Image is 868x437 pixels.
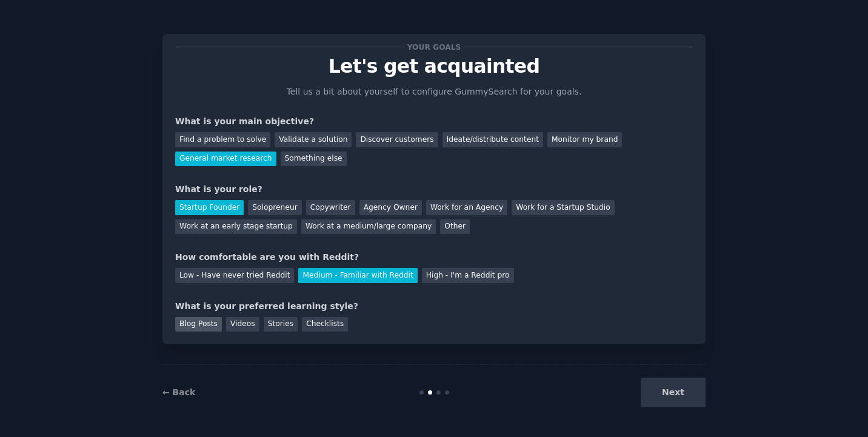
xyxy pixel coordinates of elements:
div: Work at an early stage startup [175,219,297,235]
div: Medium - Familiar with Reddit [298,268,417,283]
p: Let's get acquainted [175,56,693,77]
div: Low - Have never tried Reddit [175,268,294,283]
div: What is your role? [175,183,693,196]
div: Agency Owner [359,200,422,215]
div: Discover customers [356,132,438,147]
a: ← Back [162,387,195,397]
div: What is your main objective? [175,115,693,128]
div: Find a problem to solve [175,132,270,147]
div: Blog Posts [175,317,222,332]
div: Solopreneur [248,200,301,215]
div: Stories [264,317,298,332]
div: General market research [175,152,276,167]
div: Ideate/distribute content [442,132,543,147]
div: Checklists [302,317,348,332]
div: Copywriter [306,200,355,215]
div: Work for a Startup Studio [512,200,614,215]
div: High - I'm a Reddit pro [422,268,514,283]
div: What is your preferred learning style? [175,300,693,313]
div: Startup Founder [175,200,244,215]
p: Tell us a bit about yourself to configure GummySearch for your goals. [281,85,587,98]
span: Your goals [405,41,463,53]
div: Other [440,219,470,235]
div: Monitor my brand [547,132,622,147]
div: Videos [226,317,259,332]
div: Something else [281,152,347,167]
div: How comfortable are you with Reddit? [175,251,693,264]
div: Validate a solution [275,132,352,147]
div: Work at a medium/large company [301,219,436,235]
div: Work for an Agency [426,200,507,215]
